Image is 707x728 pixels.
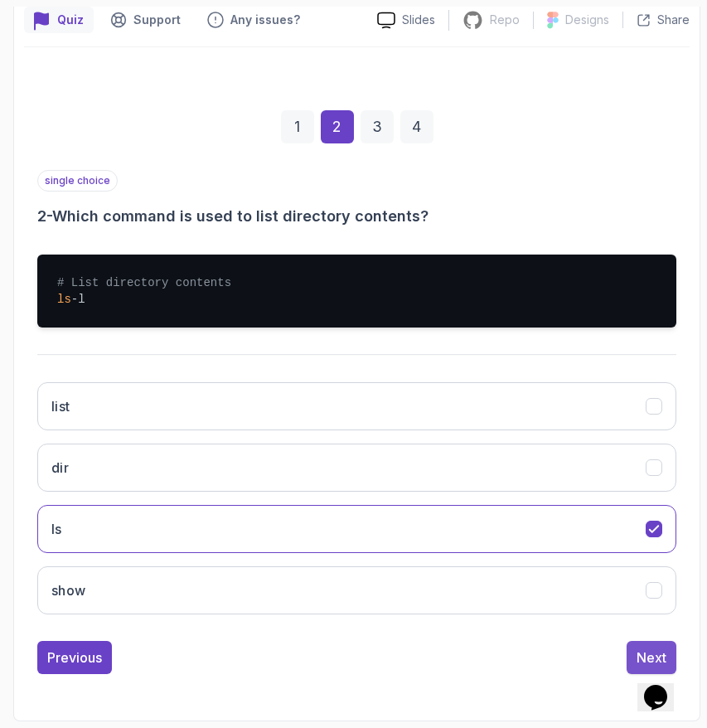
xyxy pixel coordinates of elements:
[657,12,690,28] p: Share
[57,293,71,306] span: ls
[364,12,448,29] a: Slides
[51,458,69,478] h3: dir
[37,255,676,328] pre: -l
[51,519,62,539] h3: ls
[51,396,70,416] h3: list
[37,382,676,430] button: list
[37,444,676,492] button: dir
[627,641,676,674] button: Next
[37,641,112,674] button: Previous
[24,7,94,33] button: quiz button
[51,580,86,600] h3: show
[197,7,310,33] button: Feedback button
[565,12,609,28] p: Designs
[230,12,300,28] p: Any issues?
[281,110,314,143] div: 1
[402,12,435,28] p: Slides
[57,276,231,289] span: # List directory contents
[622,12,690,28] button: Share
[133,12,181,28] p: Support
[321,110,354,143] div: 2
[37,566,676,614] button: show
[490,12,520,28] p: Repo
[37,170,118,192] p: single choice
[37,205,676,228] h3: 2 - Which command is used to list directory contents?
[57,12,84,28] p: Quiz
[47,648,102,667] div: Previous
[100,7,191,33] button: Support button
[400,110,433,143] div: 4
[637,648,666,667] div: Next
[37,505,676,553] button: ls
[361,110,394,143] div: 3
[637,662,690,711] iframe: chat widget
